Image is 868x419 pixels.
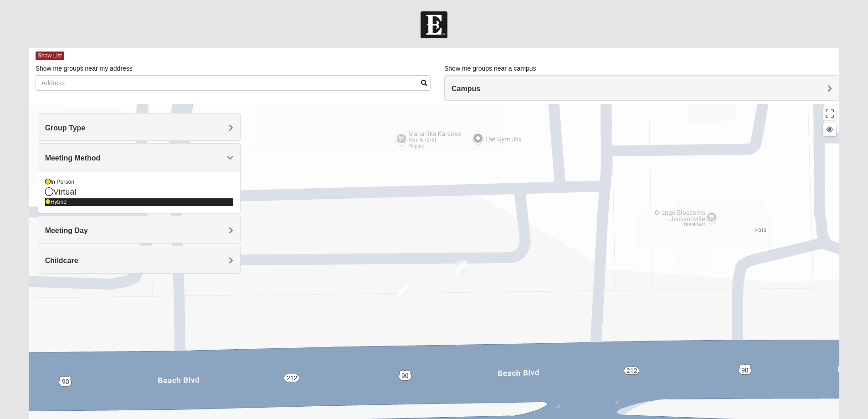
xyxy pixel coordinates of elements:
label: Show me groups near my address [36,64,133,73]
div: On Campus Womens Jollow/Tramazzo 32250 [398,283,409,298]
div: Virtual [45,186,233,198]
div: Campus [445,76,839,100]
div: Meeting Method [38,144,240,171]
div: In Person [45,178,233,186]
span: Meeting Method [45,154,101,162]
span: Meeting Day [45,227,88,234]
span: Group Type [45,124,86,132]
span: Show List [36,52,64,60]
div: Hybrid [45,198,233,206]
div: On Campus Womens Manfredi 32250 [456,260,467,275]
div: Childcare [38,246,240,273]
button: Toggle fullscreen view [823,107,836,120]
input: Address [36,75,431,91]
div: Meeting Day [38,216,240,243]
span: Campus [452,85,480,93]
button: Your Location [823,123,836,136]
span: Childcare [45,257,78,264]
div: Group Type [38,114,240,140]
label: Show me groups near a campus [444,64,536,73]
img: Church of Eleven22 Logo [421,11,447,38]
